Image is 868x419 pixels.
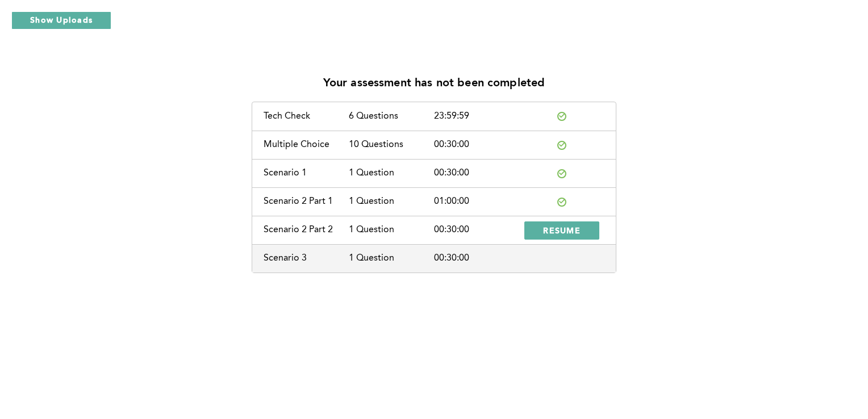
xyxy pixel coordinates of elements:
[434,140,519,150] div: 00:30:00
[349,111,434,121] div: 6 Questions
[264,168,349,178] div: Scenario 1
[11,11,111,30] button: Show Uploads
[349,168,434,178] div: 1 Question
[264,225,349,235] div: Scenario 2 Part 2
[434,253,519,263] div: 00:30:00
[434,196,519,207] div: 01:00:00
[323,77,545,90] p: Your assessment has not been completed
[264,111,349,121] div: Tech Check
[264,140,349,150] div: Multiple Choice
[349,225,434,235] div: 1 Question
[264,253,349,263] div: Scenario 3
[349,253,434,263] div: 1 Question
[524,221,599,240] button: RESUME
[434,168,519,178] div: 00:30:00
[543,225,581,236] span: RESUME
[264,196,349,207] div: Scenario 2 Part 1
[434,225,519,235] div: 00:30:00
[349,140,434,150] div: 10 Questions
[349,196,434,207] div: 1 Question
[434,111,519,121] div: 23:59:59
